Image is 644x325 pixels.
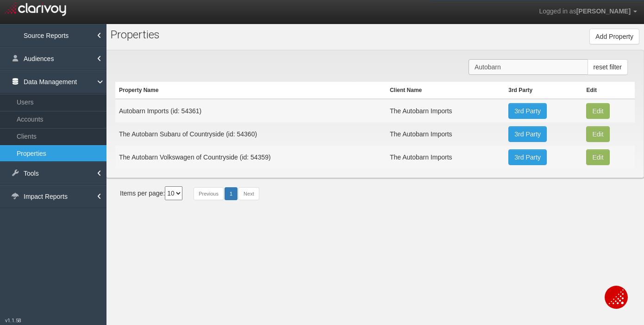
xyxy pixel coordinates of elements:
[586,103,609,119] button: Edit
[586,126,609,142] button: Edit
[111,29,269,41] h1: Pr perties
[386,146,505,169] td: The Autobarn Imports
[386,123,505,146] td: The Autobarn Imports
[576,7,631,15] span: [PERSON_NAME]
[194,187,224,200] a: Previous
[508,126,547,142] a: 3rd Party
[589,29,639,44] button: Add Property
[120,186,182,200] div: Items per page:
[539,7,576,15] span: Logged in as
[505,82,582,99] th: 3rd Party
[386,82,505,99] th: Client Name
[588,59,628,75] button: reset filter
[225,187,238,200] a: 1
[115,82,386,99] th: Property Name
[586,149,609,165] button: Edit
[115,123,386,146] td: The Autobarn Subaru of Countryside (id: 54360)
[469,59,588,75] input: Search Properties
[508,103,547,119] a: 3rd Party
[508,149,547,165] a: 3rd Party
[582,82,635,99] th: Edit
[238,187,259,200] a: Next
[386,99,505,123] td: The Autobarn Imports
[121,28,127,41] span: o
[115,146,386,169] td: The Autobarn Volkswagen of Countryside (id: 54359)
[115,99,386,123] td: Autobarn Imports (id: 54361)
[532,0,644,23] a: Logged in as[PERSON_NAME]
